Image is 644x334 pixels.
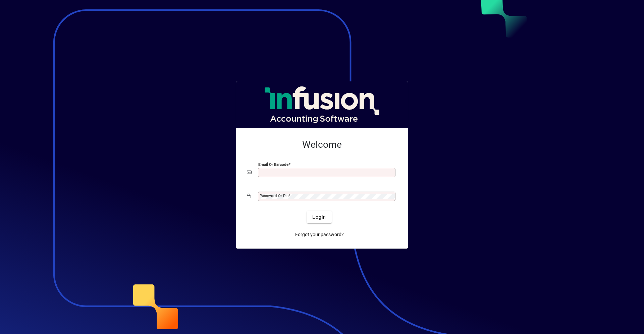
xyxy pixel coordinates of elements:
[292,228,346,241] a: Forgot your password?
[247,139,397,150] h2: Welcome
[312,214,326,221] span: Login
[258,162,288,167] mat-label: Email or Barcode
[260,193,288,198] mat-label: Password or Pin
[295,231,344,238] span: Forgot your password?
[307,211,331,223] button: Login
